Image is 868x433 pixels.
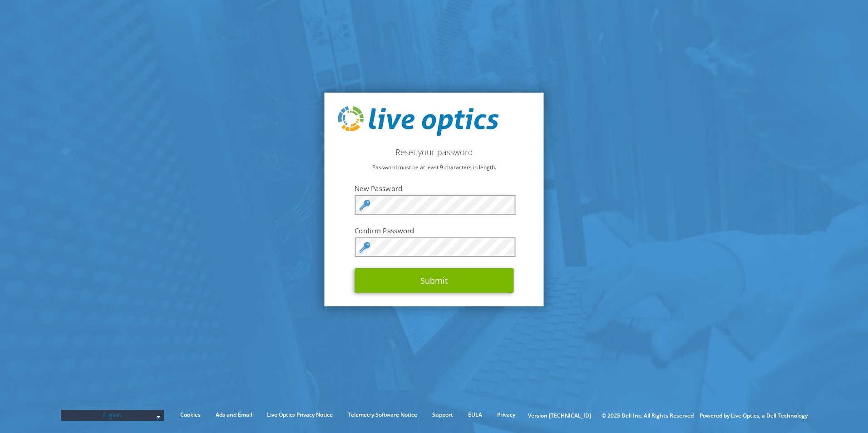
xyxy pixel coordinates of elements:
li: Powered by Live Optics, a Dell Technology [700,411,808,421]
a: Ads and Email [209,410,259,420]
a: Cookies [173,410,207,420]
a: EULA [461,410,489,420]
a: Privacy [490,410,522,420]
img: live_optics_svg.svg [338,106,499,136]
li: Version [TECHNICAL_ID] [523,411,596,421]
label: New Password [355,184,513,193]
p: Password must be at least 9 characters in length. [338,162,530,172]
button: Submit [355,268,513,293]
h2: Reset your password [338,147,530,157]
a: Live Optics Privacy Notice [260,410,340,420]
li: © 2025 Dell Inc. All Rights Reserved [597,411,698,421]
label: Confirm Password [355,226,513,235]
a: Support [425,410,460,420]
span: English [65,410,160,421]
a: Telemetry Software Notice [341,410,424,420]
